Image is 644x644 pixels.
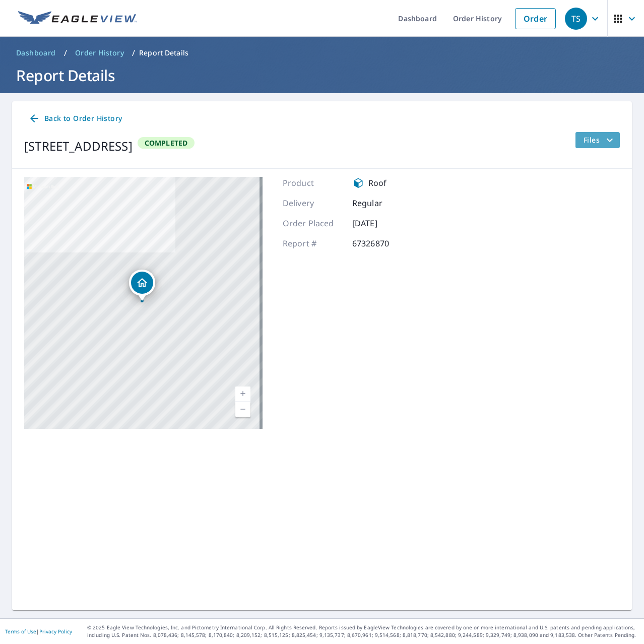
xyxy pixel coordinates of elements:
a: Back to Order History [24,109,126,128]
div: Dropped pin, building 1, Residential property, 6447 S Indianapolis Ave Tulsa, OK 74136 [129,270,155,301]
h1: Report Details [12,65,632,86]
div: [STREET_ADDRESS] [24,137,133,155]
p: Product [283,177,343,189]
span: Files [584,134,616,146]
span: Completed [139,138,194,148]
a: Order History [71,45,128,61]
p: Delivery [283,197,343,209]
p: © 2025 Eagle View Technologies, Inc. and Pictometry International Corp. All Rights Reserved. Repo... [87,624,639,639]
p: Report # [283,237,343,249]
div: Roof [352,177,413,189]
li: / [132,47,135,59]
a: Current Level 17, Zoom Out [235,402,250,417]
li: / [64,47,67,59]
a: Current Level 17, Zoom In [235,387,250,402]
nav: breadcrumb [12,45,632,61]
p: | [5,628,72,634]
p: Regular [352,197,413,209]
a: Dashboard [12,45,60,61]
p: Order Placed [283,217,343,229]
img: EV Logo [18,11,137,26]
p: 67326870 [352,237,413,249]
span: Back to Order History [28,112,122,125]
p: Report Details [139,48,188,58]
span: Order History [75,48,124,58]
a: Privacy Policy [39,628,72,635]
div: TS [565,8,587,30]
button: filesDropdownBtn-67326870 [575,132,620,148]
span: Dashboard [16,48,56,58]
a: Terms of Use [5,628,36,635]
p: [DATE] [352,217,413,229]
a: Order [515,8,556,29]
